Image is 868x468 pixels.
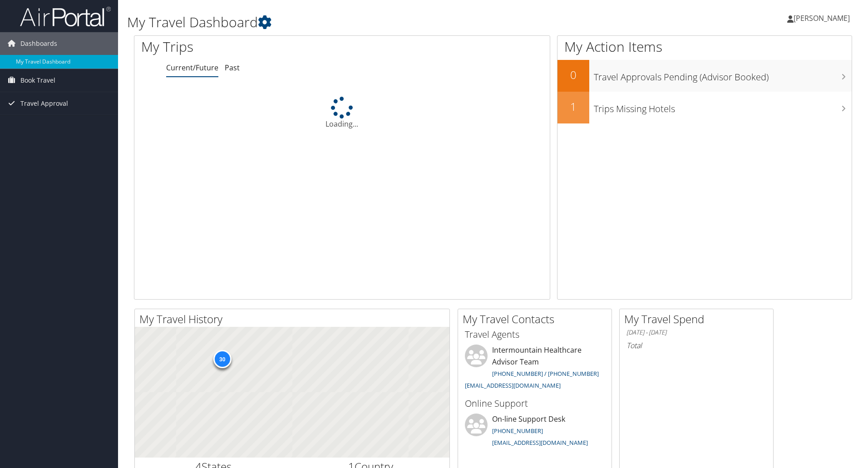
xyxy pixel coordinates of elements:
a: [PHONE_NUMBER] [492,427,543,435]
h2: My Travel History [139,311,449,327]
span: Book Travel [20,69,55,92]
h3: Trips Missing Hotels [594,98,852,115]
span: [PERSON_NAME] [794,13,850,23]
h1: My Trips [141,37,370,56]
a: [PHONE_NUMBER] / [PHONE_NUMBER] [492,369,599,378]
h3: Travel Agents [465,328,605,341]
a: 0Travel Approvals Pending (Advisor Booked) [557,60,852,92]
h1: My Action Items [557,37,852,56]
h3: Travel Approvals Pending (Advisor Booked) [594,66,852,84]
a: 1Trips Missing Hotels [557,92,852,123]
h1: My Travel Dashboard [127,13,615,32]
h6: Total [626,340,766,350]
a: [PERSON_NAME] [787,5,859,32]
li: Intermountain Healthcare Advisor Team [460,345,609,393]
span: Dashboards [20,32,57,55]
h2: My Travel Spend [624,311,773,327]
h6: [DATE] - [DATE] [626,328,766,337]
h2: 1 [557,99,589,114]
li: On-line Support Desk [460,414,609,451]
img: airportal-logo.png [20,6,111,27]
h2: My Travel Contacts [463,311,612,327]
h3: Online Support [465,397,605,410]
a: Current/Future [166,63,218,73]
a: [EMAIL_ADDRESS][DOMAIN_NAME] [465,381,561,389]
a: Past [225,63,240,73]
span: Travel Approval [20,92,68,115]
div: 30 [213,350,231,368]
a: [EMAIL_ADDRESS][DOMAIN_NAME] [492,438,588,447]
div: Loading... [134,97,550,129]
h2: 0 [557,67,589,83]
